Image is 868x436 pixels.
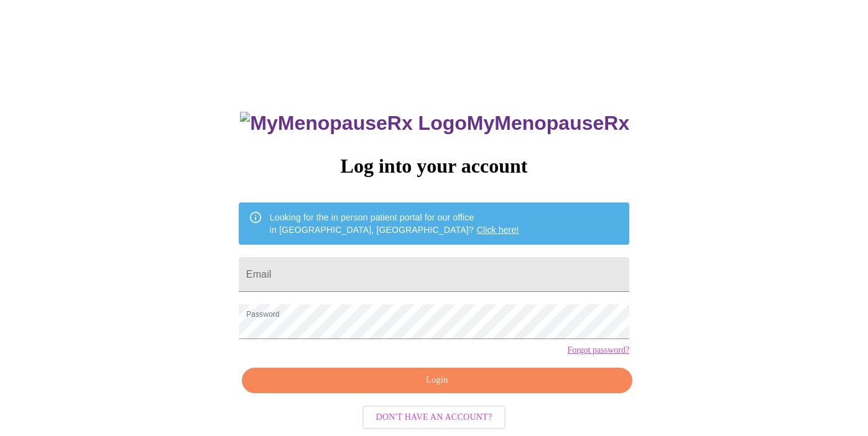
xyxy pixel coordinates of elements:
img: MyMenopauseRx Logo [240,112,466,135]
a: Don't have an account? [359,411,509,422]
h3: MyMenopauseRx [240,112,629,135]
div: Looking for the in person patient portal for our office in [GEOGRAPHIC_DATA], [GEOGRAPHIC_DATA]? [270,206,519,241]
h3: Log into your account [239,155,629,178]
a: Forgot password? [567,345,629,355]
span: Don't have an account? [376,410,492,425]
span: Login [256,373,618,388]
button: Don't have an account? [362,406,506,430]
button: Login [242,368,632,393]
a: Click here! [477,225,519,235]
